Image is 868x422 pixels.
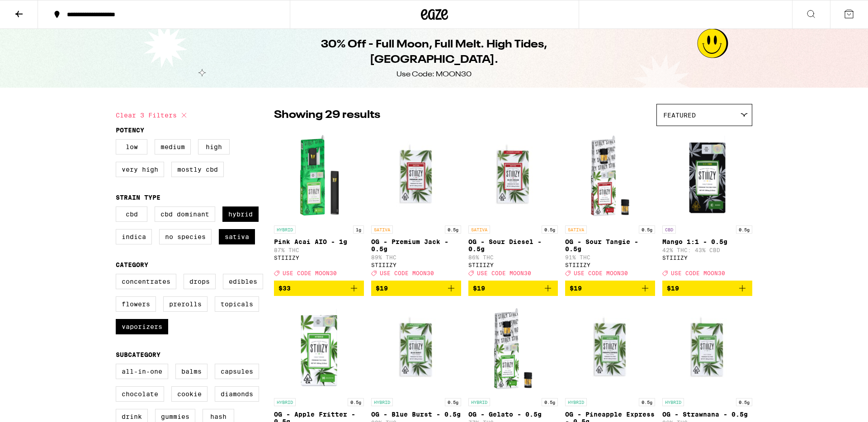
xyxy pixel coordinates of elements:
p: 1g [353,225,364,234]
p: HYBRID [565,398,587,406]
p: HYBRID [468,398,490,406]
h1: 30% Off - Full Moon, Full Melt. High Tides, [GEOGRAPHIC_DATA]. [269,37,599,68]
div: STIIIZY [565,262,655,268]
label: Prerolls [163,296,208,312]
img: STIIIZY - OG - Premium Jack - 0.5g [371,131,461,221]
span: $33 [278,285,291,292]
button: Clear 3 filters [116,104,189,127]
button: Add to bag [565,281,655,296]
div: STIIIZY [274,255,364,261]
img: STIIIZY - OG - Pineapple Express - 0.5g [565,303,655,394]
p: Pink Acai AIO - 1g [274,238,364,245]
img: STIIIZY - OG - Blue Burst - 0.5g [371,303,461,394]
span: $19 [376,285,388,292]
p: 91% THC [565,254,655,260]
p: 0.5g [639,225,655,234]
span: $19 [570,285,582,292]
img: STIIIZY - OG - Strawnana - 0.5g [662,303,752,394]
button: Add to bag [468,281,558,296]
img: STIIIZY - Mango 1:1 - 0.5g [662,131,752,221]
label: High [198,139,230,155]
label: Mostly CBD [171,162,224,177]
label: Hybrid [222,206,259,222]
p: OG - Gelato - 0.5g [468,411,558,418]
p: CBD [662,225,676,234]
label: Indica [116,229,152,244]
p: 0.5g [639,398,655,406]
a: Open page for Pink Acai AIO - 1g from STIIIZY [274,131,364,281]
label: Diamonds [215,386,259,402]
span: USE CODE MOON30 [283,270,337,276]
span: $19 [473,285,485,292]
span: USE CODE MOON30 [380,270,434,276]
p: 86% THC [468,254,558,260]
a: Open page for OG - Premium Jack - 0.5g from STIIIZY [371,131,461,281]
button: Add to bag [371,281,461,296]
p: Mango 1:1 - 0.5g [662,238,752,245]
div: STIIIZY [371,262,461,268]
p: 0.5g [542,225,558,234]
legend: Subcategory [116,351,160,358]
p: HYBRID [274,225,296,234]
legend: Category [116,261,148,268]
p: 89% THC [371,254,461,260]
label: Topicals [215,296,259,312]
span: Featured [663,112,696,119]
label: CBD [116,206,147,222]
label: Flowers [116,296,156,312]
label: Low [116,139,147,155]
p: HYBRID [371,398,393,406]
label: Very High [116,162,164,177]
p: SATIVA [468,225,490,234]
label: Sativa [219,229,255,244]
img: STIIIZY - OG - Apple Fritter - 0.5g [274,303,364,394]
label: Balms [175,364,208,379]
p: OG - Strawnana - 0.5g [662,411,752,418]
span: USE CODE MOON30 [574,270,628,276]
label: Edibles [223,274,263,289]
p: 87% THC [274,247,364,253]
label: CBD Dominant [155,206,215,222]
a: Open page for Mango 1:1 - 0.5g from STIIIZY [662,131,752,281]
p: HYBRID [274,398,296,406]
div: Use Code: MOON30 [396,70,472,80]
legend: Potency [116,127,144,134]
p: SATIVA [371,225,393,234]
p: 0.5g [542,398,558,406]
span: Hi. Need any help? [5,6,65,14]
label: Cookie [171,386,208,402]
label: Drops [184,274,216,289]
img: STIIIZY - Pink Acai AIO - 1g [274,131,364,221]
img: STIIIZY - OG - Gelato - 0.5g [468,303,558,394]
label: Chocolate [116,386,164,402]
p: 42% THC: 43% CBD [662,247,752,253]
img: STIIIZY - OG - Sour Diesel - 0.5g [468,131,558,221]
button: Add to bag [662,281,752,296]
p: 0.5g [736,398,752,406]
label: All-In-One [116,364,168,379]
span: USE CODE MOON30 [671,270,725,276]
p: HYBRID [662,398,684,406]
button: Add to bag [274,281,364,296]
span: $19 [667,285,679,292]
p: OG - Sour Diesel - 0.5g [468,238,558,253]
p: OG - Sour Tangie - 0.5g [565,238,655,253]
label: No Species [159,229,212,244]
img: STIIIZY - OG - Sour Tangie - 0.5g [565,131,655,221]
a: Open page for OG - Sour Diesel - 0.5g from STIIIZY [468,131,558,281]
p: 0.5g [445,225,461,234]
p: OG - Premium Jack - 0.5g [371,238,461,253]
p: OG - Blue Burst - 0.5g [371,411,461,418]
label: Medium [155,139,191,155]
label: Vaporizers [116,319,168,334]
p: 0.5g [445,398,461,406]
label: Capsules [215,364,259,379]
a: Open page for OG - Sour Tangie - 0.5g from STIIIZY [565,131,655,281]
div: STIIIZY [468,262,558,268]
label: Concentrates [116,274,176,289]
p: 0.5g [736,225,752,234]
p: SATIVA [565,225,587,234]
p: 0.5g [348,398,364,406]
span: USE CODE MOON30 [477,270,531,276]
legend: Strain Type [116,194,160,201]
